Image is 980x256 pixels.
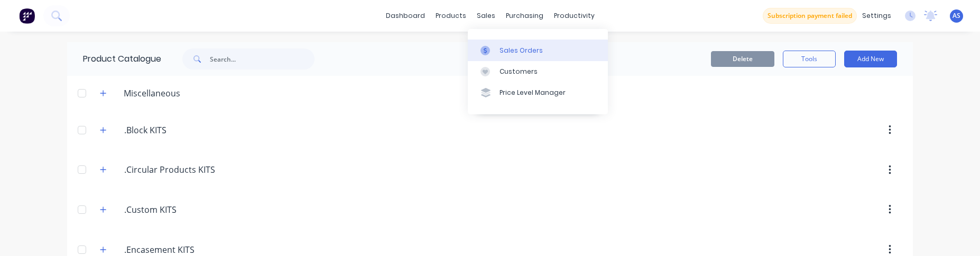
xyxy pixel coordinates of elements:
button: Tools [783,51,836,67]
div: Price Level Manager [500,88,566,97]
span: AS [953,11,960,21]
input: Search... [210,48,315,70]
button: Delete [711,51,774,67]
img: Factory [19,8,35,24]
div: settings [857,8,896,24]
a: dashboard [381,8,430,24]
div: Miscellaneous [115,87,189,100]
div: Sales Orders [500,46,543,55]
div: products [430,8,471,24]
a: Sales Orders [468,40,608,61]
input: Enter category name [124,243,249,256]
div: Customers [500,67,538,76]
div: sales [471,8,501,24]
a: Customers [468,61,608,82]
div: Product Catalogue [67,42,161,76]
input: Enter category name [124,124,249,136]
input: Enter category name [124,203,249,216]
a: Price Level Manager [468,82,608,103]
button: Subscription payment failed [763,8,857,24]
button: Add New [844,51,897,67]
input: Enter category name [124,163,249,176]
div: productivity [549,8,600,24]
div: purchasing [501,8,549,24]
